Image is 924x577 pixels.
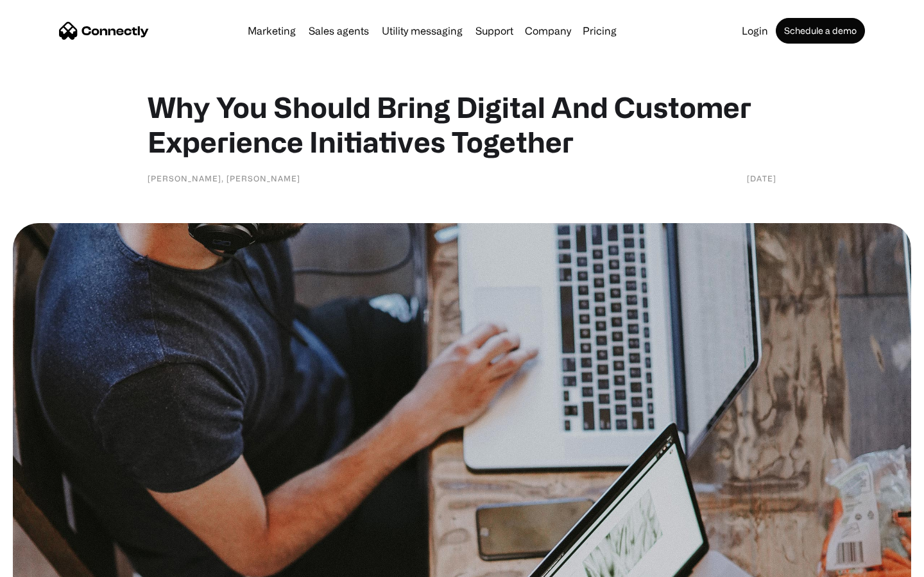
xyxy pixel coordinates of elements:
[304,26,374,36] a: Sales agents
[737,26,773,36] a: Login
[148,90,776,159] h1: Why You Should Bring Digital And Customer Experience Initiatives Together
[747,172,776,185] div: [DATE]
[470,26,518,36] a: Support
[26,555,77,573] ul: Language list
[776,18,865,44] a: Schedule a demo
[377,26,468,36] a: Utility messaging
[148,172,300,185] div: [PERSON_NAME], [PERSON_NAME]
[525,22,571,40] div: Company
[243,26,301,36] a: Marketing
[13,555,77,573] aside: Language selected: English
[577,26,622,36] a: Pricing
